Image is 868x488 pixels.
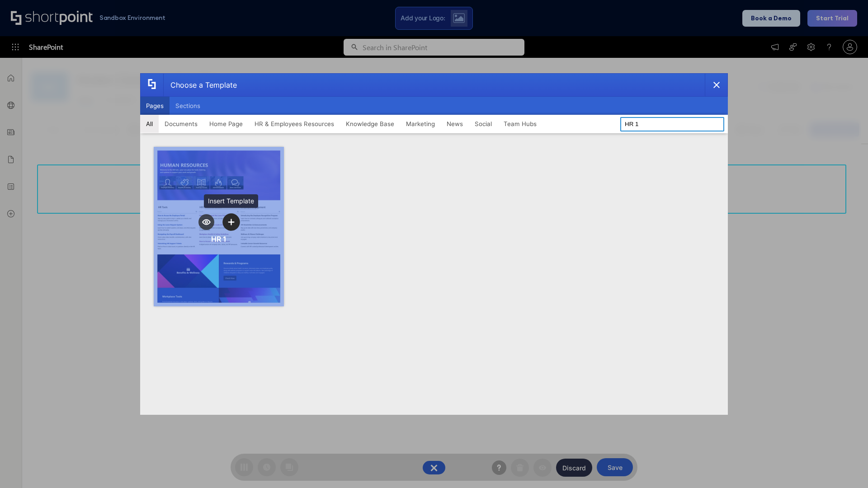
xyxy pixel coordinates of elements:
button: Sections [170,97,206,115]
button: Documents [159,115,203,133]
button: HR & Employees Resources [249,115,340,133]
button: Social [469,115,498,133]
iframe: Chat Widget [823,445,868,488]
button: News [441,115,469,133]
button: Home Page [203,115,249,133]
div: Choose a Template [163,74,237,96]
button: All [140,115,159,133]
div: template selector [140,73,728,415]
div: HR 1 [211,235,226,244]
input: Search [620,117,724,131]
button: Knowledge Base [340,115,400,133]
button: Marketing [400,115,441,133]
button: Pages [140,97,170,115]
button: Team Hubs [498,115,542,133]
